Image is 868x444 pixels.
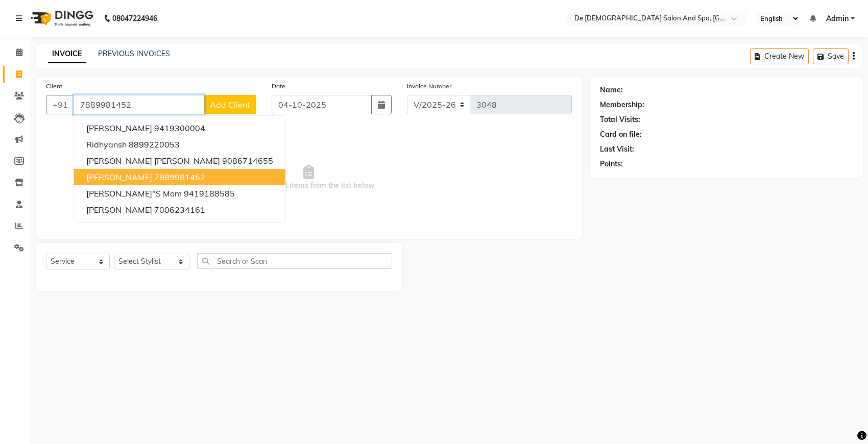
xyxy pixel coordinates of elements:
[48,45,86,63] a: INVOICE
[197,253,392,269] input: Search or Scan
[86,123,152,133] span: [PERSON_NAME]
[86,205,152,215] span: [PERSON_NAME]
[600,100,644,110] div: Membership:
[86,156,220,166] span: [PERSON_NAME] [PERSON_NAME]
[86,139,127,150] span: Ridhyansh
[74,95,204,114] input: Search by Name/Mobile/Email/Code
[112,4,157,33] b: 08047224946
[129,139,180,150] ngb-highlight: 8899220053
[98,49,170,58] a: PREVIOUS INVOICES
[600,159,623,169] div: Points:
[813,48,849,64] button: Save
[46,95,75,114] button: +91
[184,188,235,199] ngb-highlight: 9419188585
[26,4,96,33] img: logo
[204,95,256,114] button: Add Client
[600,144,634,155] div: Last Visit:
[154,172,205,182] ngb-highlight: 7889981452
[86,188,182,199] span: [PERSON_NAME]"s Mom
[750,48,809,64] button: Create New
[272,82,285,91] label: Date
[826,13,849,24] span: Admin
[154,123,205,133] ngb-highlight: 9419300004
[222,156,273,166] ngb-highlight: 9086714655
[86,172,152,182] span: [PERSON_NAME]
[600,114,640,125] div: Total Visits:
[600,85,623,95] div: Name:
[154,205,205,215] ngb-highlight: 7006234161
[46,127,572,229] span: Select & add items from the list below
[407,82,451,91] label: Invoice Number
[600,129,642,140] div: Card on file:
[210,100,250,110] span: Add Client
[46,82,62,91] label: Client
